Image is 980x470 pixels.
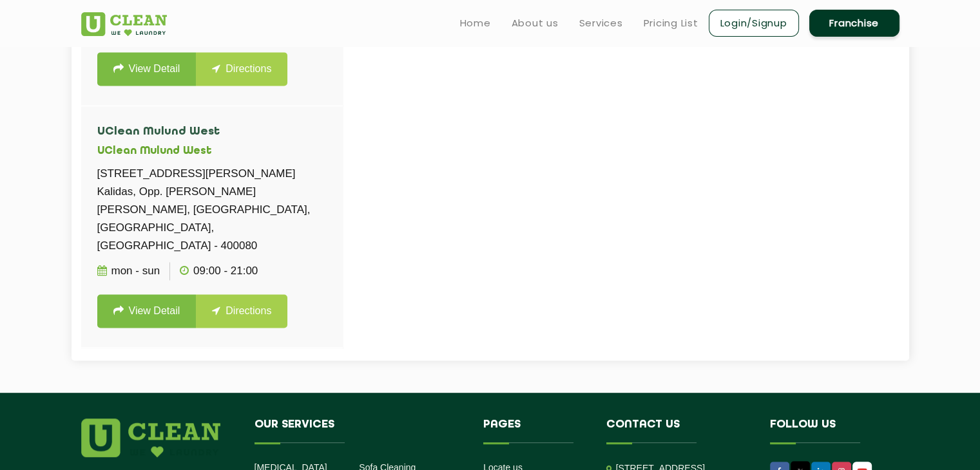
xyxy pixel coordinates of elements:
a: Login/Signup [709,10,799,37]
p: Mon - Sun [97,262,160,280]
h4: UClean Mulund West [97,126,327,138]
h4: Contact us [606,418,751,443]
h4: Pages [483,418,587,443]
a: Home [460,15,491,31]
a: Franchise [809,10,899,37]
a: Services [579,15,623,31]
h5: UClean Mulund West [97,146,327,158]
a: View Detail [97,294,197,328]
a: View Detail [97,52,197,86]
a: About us [512,15,559,31]
a: Directions [196,52,287,86]
img: logo.png [81,418,220,457]
a: Directions [196,294,287,328]
a: Pricing List [644,15,698,31]
p: [STREET_ADDRESS][PERSON_NAME] Kalidas, Opp. [PERSON_NAME] [PERSON_NAME], [GEOGRAPHIC_DATA], [GEOG... [97,165,327,255]
h4: Follow us [770,418,883,443]
p: 09:00 - 21:00 [180,262,258,280]
img: UClean Laundry and Dry Cleaning [81,12,167,36]
h4: Our Services [255,418,465,443]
